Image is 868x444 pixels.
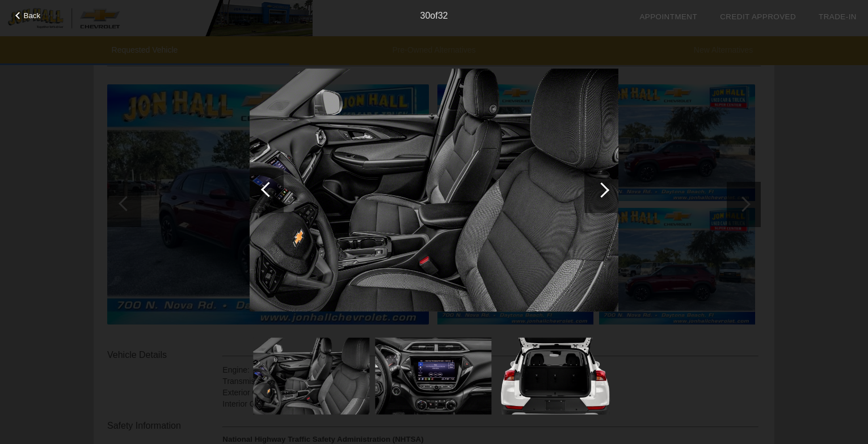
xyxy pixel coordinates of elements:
[253,332,369,420] img: 2021chs080024_1280_13.png
[375,332,491,420] img: 2021chs080028_1280_18.png
[420,11,431,20] span: 30
[497,332,613,420] img: 2021chs080076_1280_24.png
[639,12,697,21] a: Appointment
[250,52,618,328] img: 2021chs080024_1280_13.png
[24,11,41,20] span: Back
[720,12,796,21] a: Credit Approved
[819,12,857,21] a: Trade-In
[438,11,448,20] span: 32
